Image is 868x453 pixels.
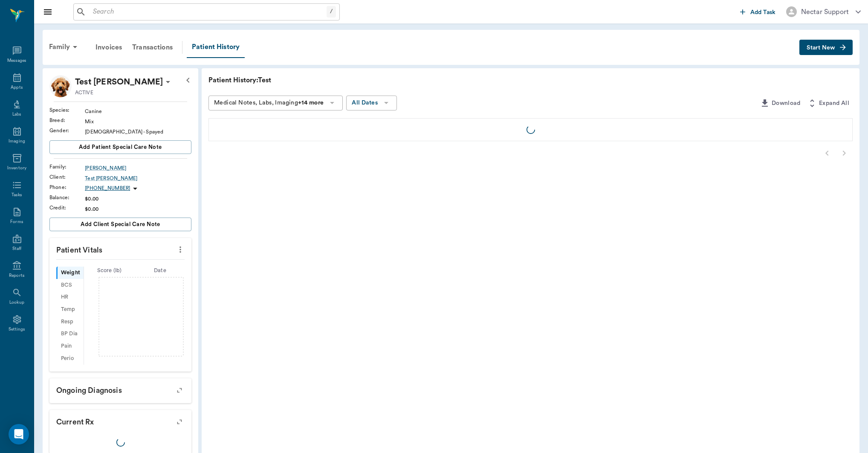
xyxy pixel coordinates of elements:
[49,106,85,114] div: Species :
[75,75,163,89] p: Test [PERSON_NAME]
[9,138,25,145] div: Imaging
[56,291,84,304] div: HR
[9,299,24,306] div: Lookup
[75,89,93,96] p: ACTIVE
[56,316,84,328] div: Resp
[75,75,163,89] div: Test Lee
[346,96,397,110] button: All Dates
[10,219,23,225] div: Forms
[90,37,127,58] a: Invoices
[799,40,853,55] button: Start New
[49,163,85,171] div: Family :
[327,6,336,17] div: /
[90,6,327,18] input: Search
[49,173,85,181] div: Client :
[49,183,85,191] div: Phone :
[85,118,191,125] div: Mix
[9,326,26,333] div: Settings
[85,164,191,172] a: [PERSON_NAME]
[737,4,779,20] button: Add Task
[9,273,25,279] div: Reports
[49,378,191,400] p: Ongoing diagnosis
[85,195,191,203] div: $0.00
[85,128,191,136] div: [DEMOGRAPHIC_DATA] - Spayed
[214,98,324,108] div: Medical Notes, Labs, Imaging
[298,100,324,106] b: +14 more
[779,4,868,20] button: Nectar Support
[7,165,26,171] div: Inventory
[85,185,130,192] p: [PHONE_NUMBER]
[56,279,84,291] div: BCS
[85,205,191,213] div: $0.00
[49,127,85,134] div: Gender :
[49,75,72,97] img: Profile Image
[56,352,84,365] div: Perio
[49,204,85,212] div: Credit :
[49,140,191,154] button: Add patient Special Care Note
[39,3,56,20] button: Close drawer
[56,303,84,316] div: Temp
[12,111,21,118] div: Labs
[85,107,191,115] div: Canine
[49,238,191,259] p: Patient Vitals
[819,98,849,109] span: Expand All
[7,58,27,64] div: Messages
[187,37,245,58] a: Patient History
[49,410,191,431] p: Current Rx
[174,242,187,257] button: more
[49,194,85,201] div: Balance :
[801,7,849,17] div: Nectar Support
[44,37,85,57] div: Family
[11,84,23,91] div: Appts
[85,174,191,182] a: Test [PERSON_NAME]
[208,75,464,85] p: Patient History: Test
[49,218,191,231] button: Add client Special Care Note
[79,142,162,152] span: Add patient Special Care Note
[81,220,160,229] span: Add client Special Care Note
[12,246,21,252] div: Staff
[56,340,84,352] div: Pain
[804,96,853,111] button: Expand All
[127,37,178,58] a: Transactions
[56,328,84,340] div: BP Dia
[49,116,85,124] div: Breed :
[9,424,29,444] div: Open Intercom Messenger
[84,267,135,275] div: Score ( lb )
[12,192,22,198] div: Tasks
[135,267,185,275] div: Date
[756,96,804,111] button: Download
[56,267,84,279] div: Weight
